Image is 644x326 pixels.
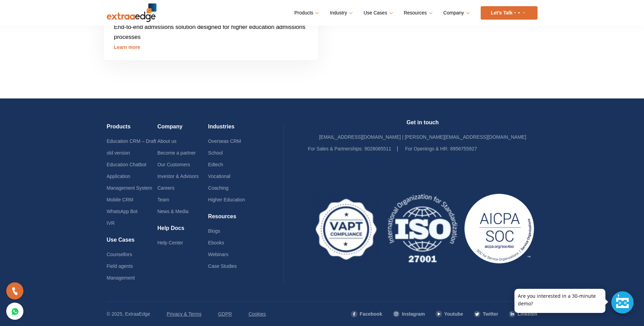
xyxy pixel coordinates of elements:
[404,8,431,18] a: Resources
[107,123,157,135] h4: Products
[208,263,237,269] a: Case Studies
[107,162,146,167] a: Education Chatbot
[114,44,140,50] a: Learn more
[443,8,469,18] a: Company
[208,252,228,257] a: Webinars
[167,308,202,320] a: Privacy & Terms
[481,6,538,20] a: Let’s Talk
[208,150,223,156] a: School
[435,308,463,320] a: Youtube
[208,123,259,135] h4: Industries
[157,138,176,144] a: About us
[157,173,199,179] a: Investor & Advisors
[450,146,477,151] a: 8956755927
[308,143,363,155] label: For Sales & Partnerships:
[208,213,259,225] h4: Resources
[157,185,175,191] a: Careers
[350,308,382,320] a: Facebook
[611,291,634,314] div: Chat
[107,263,133,269] a: Field agents
[107,275,135,281] a: Management
[405,143,449,155] label: For Openings & HR:
[107,209,138,214] a: WhatsApp Bot
[107,220,115,226] a: IVR
[114,22,308,42] p: End-to-end admissions solution designed for higher education admissions processes
[157,150,196,156] a: Become a partner
[107,308,150,320] p: © 2025, ExtraaEdge
[509,308,538,320] a: Linkedin
[107,252,132,257] a: Counsellors
[157,197,169,202] a: Team
[308,119,538,131] h4: Get in touch
[365,146,391,151] a: 9028065511
[208,185,228,191] a: Coaching
[208,138,241,144] a: Overseas CRM
[208,197,245,202] a: Higher Education
[208,240,224,245] a: Ebooks
[157,123,208,135] h4: Company
[208,162,223,167] a: Edtech
[157,225,208,237] h4: Help Docs
[248,308,266,320] a: Cookies
[294,8,318,18] a: Products
[473,308,498,320] a: Twitter
[157,240,183,245] a: Help Center
[364,8,391,18] a: Use Cases
[218,308,232,320] a: GDPR
[319,134,526,140] a: [EMAIL_ADDRESS][DOMAIN_NAME] | [PERSON_NAME][EMAIL_ADDRESS][DOMAIN_NAME]
[392,308,425,320] a: Instagram
[107,173,152,191] a: Application Management System
[330,8,351,18] a: Industry
[208,228,220,234] a: Blogs
[107,138,156,156] a: Education CRM – Draft old version
[208,173,231,179] a: Vocational
[107,236,157,249] h4: Use Cases
[157,209,188,214] a: News & Media
[107,197,133,202] a: Mobile CRM
[157,162,190,167] a: Our Customers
